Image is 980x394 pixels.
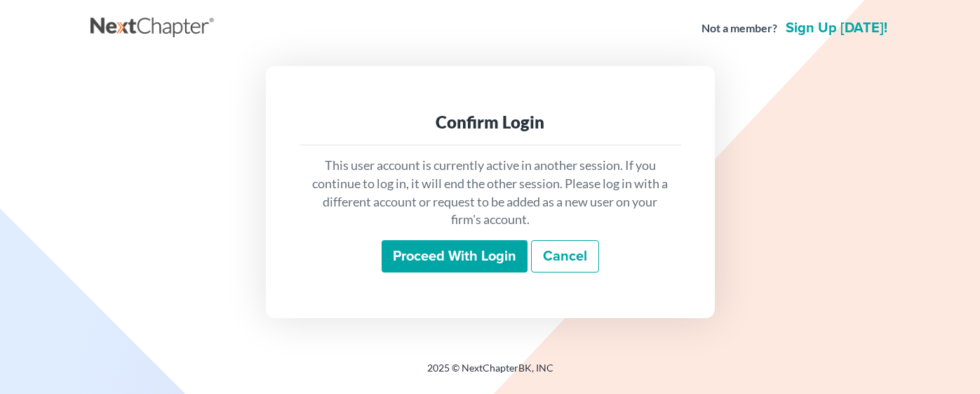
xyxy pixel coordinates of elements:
div: Confirm Login [311,111,670,133]
strong: Not a member? [702,20,777,37]
a: Sign up [DATE]! [783,21,890,35]
a: Cancel [531,240,599,272]
p: This user account is currently active in another session. If you continue to log in, it will end ... [311,157,670,229]
input: Proceed with login [382,240,528,272]
div: 2025 © NextChapterBK, INC [90,361,890,386]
